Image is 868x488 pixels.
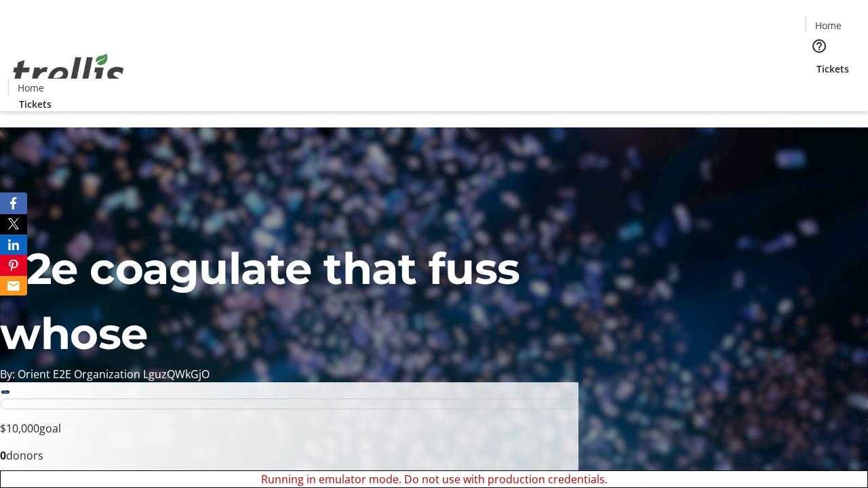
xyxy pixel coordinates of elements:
[19,97,52,111] span: Tickets
[816,62,849,76] span: Tickets
[806,62,860,76] a: Tickets
[8,39,129,106] img: Orient E2E Organization LguzQWkGjO's Logo
[9,81,52,95] a: Home
[8,97,62,111] a: Tickets
[806,33,833,60] button: Help
[18,81,44,95] span: Home
[815,18,842,33] span: Home
[806,18,850,33] a: Home
[806,76,833,103] button: Cart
